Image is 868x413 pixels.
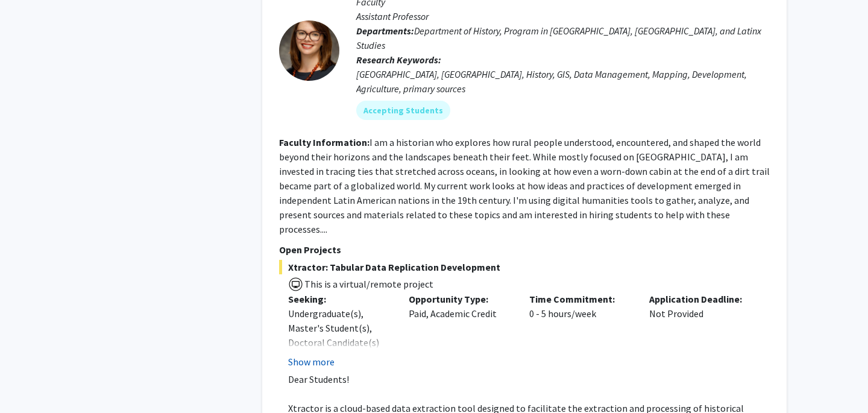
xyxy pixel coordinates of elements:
[279,136,770,235] fg-read-more: I am a historian who explores how rural people understood, encountered, and shaped the world beyo...
[356,25,414,37] b: Departments:
[640,292,761,369] div: Not Provided
[529,292,632,306] p: Time Commitment:
[288,292,391,306] p: Seeking:
[400,292,520,369] div: Paid, Academic Credit
[356,67,770,96] div: [GEOGRAPHIC_DATA], [GEOGRAPHIC_DATA], History, GIS, Data Management, Mapping, Development, Agricu...
[288,373,349,385] span: Dear Students!
[9,359,51,404] iframe: Chat
[409,292,511,306] p: Opportunity Type:
[356,54,441,66] b: Research Keywords:
[279,260,770,274] span: Xtractor: Tabular Data Replication Development
[279,136,370,148] b: Faculty Information:
[303,278,433,290] span: This is a virtual/remote project
[356,101,450,120] mat-chip: Accepting Students
[649,292,752,306] p: Application Deadline:
[520,292,641,369] div: 0 - 5 hours/week
[356,25,761,51] span: Department of History, Program in [GEOGRAPHIC_DATA], [GEOGRAPHIC_DATA], and Latinx Studies
[279,242,770,257] p: Open Projects
[288,355,335,369] button: Show more
[288,306,391,379] div: Undergraduate(s), Master's Student(s), Doctoral Candidate(s) (PhD, MD, DMD, PharmD, etc.)
[356,9,770,24] p: Assistant Professor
